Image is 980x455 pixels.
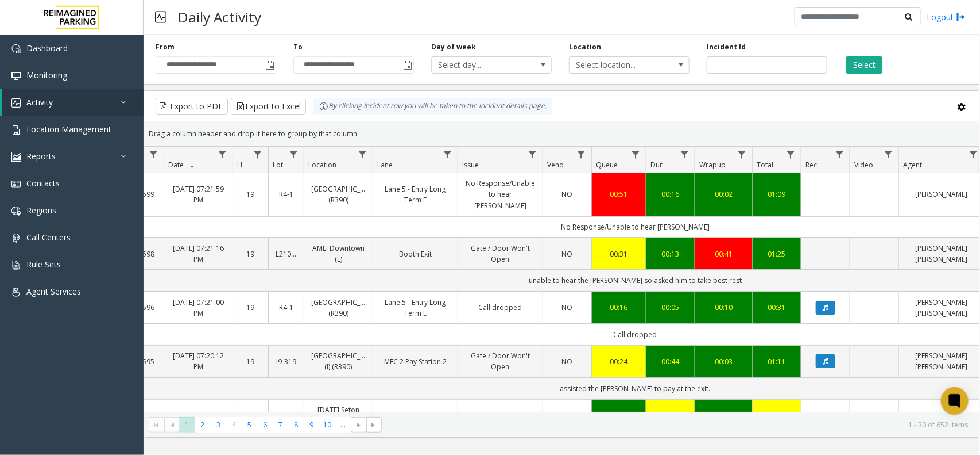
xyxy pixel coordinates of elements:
[171,410,226,431] a: [DATE] 07:19:51 PM
[311,183,366,205] a: [GEOGRAPHIC_DATA] (R390)
[240,302,261,313] a: 19
[906,189,977,200] a: [PERSON_NAME]
[226,417,242,433] span: Page 4
[11,44,21,53] img: 'icon'
[653,302,688,313] div: 00:05
[144,124,979,144] div: Drag a column header and drop it here to group by that column
[308,160,336,170] span: Location
[144,147,979,412] div: Data table
[832,147,847,162] a: Rec. Filter Menu
[956,11,966,23] img: logout
[354,420,363,430] span: Go to the next page
[335,417,351,433] span: Page 11
[179,417,195,433] span: Page 1
[906,297,977,319] a: [PERSON_NAME] [PERSON_NAME]
[276,302,297,313] a: R4-1
[288,417,304,433] span: Page 8
[320,417,335,433] span: Page 10
[702,302,745,313] a: 00:10
[562,189,573,199] span: NO
[195,417,210,433] span: Page 2
[276,356,297,367] a: I9-319
[26,178,60,189] span: Contacts
[757,160,773,170] span: Total
[380,248,451,259] a: Booth Exit
[242,417,257,433] span: Page 5
[854,160,873,170] span: Video
[906,243,977,265] a: [PERSON_NAME] [PERSON_NAME]
[927,11,966,23] a: Logout
[805,160,819,170] span: Rec.
[171,183,226,205] a: [DATE] 07:21:59 PM
[355,147,370,162] a: Location Filter Menu
[760,189,794,200] a: 01:09
[465,350,536,372] a: Gate / Door Won't Open
[26,151,56,162] span: Reports
[156,42,175,52] label: From
[313,98,552,115] div: By clicking Incident row you will be taken to the incident details page.
[702,248,745,259] a: 00:41
[211,417,226,433] span: Page 3
[389,420,968,430] kendo-pager-info: 1 - 30 of 652 items
[319,102,328,111] img: infoIcon.svg
[304,417,319,433] span: Page 9
[440,147,455,162] a: Lane Filter Menu
[286,147,301,162] a: Lot Filter Menu
[276,410,297,431] a: R127-1
[599,248,639,259] a: 00:31
[562,249,573,259] span: NO
[156,98,228,115] button: Export to PDF
[26,286,81,297] span: Agent Services
[26,70,67,81] span: Monitoring
[702,356,745,367] a: 00:03
[171,297,226,319] a: [DATE] 07:21:00 PM
[26,259,61,270] span: Rule Sets
[273,417,288,433] span: Page 7
[237,160,242,170] span: H
[26,124,111,135] span: Location Management
[760,356,794,367] a: 01:11
[380,297,451,319] a: Lane 5 - Entry Long Term E
[677,147,692,162] a: Dur Filter Menu
[846,56,882,74] button: Select
[366,417,382,433] span: Go to the last page
[465,178,536,211] a: No Response/Unable to hear [PERSON_NAME]
[596,160,618,170] span: Queue
[653,189,688,200] a: 00:16
[231,98,306,115] button: Export to Excel
[377,160,393,170] span: Lane
[401,57,413,73] span: Toggle popup
[370,420,379,430] span: Go to the last page
[465,243,536,265] a: Gate / Door Won't Open
[653,248,688,259] a: 00:13
[380,183,451,205] a: Lane 5 - Entry Long Term E
[760,248,794,259] div: 01:25
[171,350,226,372] a: [DATE] 07:20:12 PM
[188,160,197,170] span: Sortable
[574,147,589,162] a: Vend Filter Menu
[276,189,297,200] a: R4-1
[11,179,21,189] img: 'icon'
[547,160,564,170] span: Vend
[599,356,639,367] div: 00:24
[599,189,639,200] a: 00:51
[293,42,303,52] label: To
[263,57,276,73] span: Toggle popup
[250,147,266,162] a: H Filter Menu
[570,57,665,73] span: Select location...
[146,147,161,162] a: Id Filter Menu
[155,3,166,31] img: pageIcon
[702,189,745,200] a: 00:02
[881,147,896,162] a: Video Filter Menu
[462,160,479,170] span: Issue
[653,356,688,367] div: 00:44
[11,152,21,162] img: 'icon'
[311,243,366,265] a: AMLI Downtown (L)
